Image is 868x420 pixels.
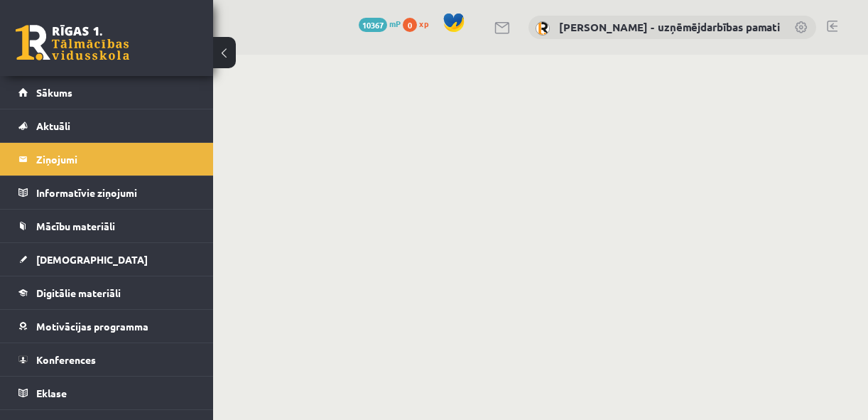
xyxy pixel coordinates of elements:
[559,20,780,34] a: [PERSON_NAME] - uzņēmējdarbības pamati
[36,286,121,299] span: Digitālie materiāli
[18,343,195,376] a: Konferences
[403,18,417,32] span: 0
[359,18,401,29] a: 10367 mP
[36,119,70,132] span: Aktuāli
[18,243,195,276] a: [DEMOGRAPHIC_DATA]
[389,18,401,29] span: mP
[18,276,195,309] a: Digitālie materiāli
[36,353,96,366] span: Konferences
[536,21,550,36] img: Solvita Kozlovska - uzņēmējdarbības pamati
[359,18,387,32] span: 10367
[18,143,195,176] a: Ziņojumi
[36,220,115,232] span: Mācību materiāli
[36,253,148,266] span: [DEMOGRAPHIC_DATA]
[18,109,195,142] a: Aktuāli
[36,86,72,99] span: Sākums
[36,387,67,399] span: Eklase
[36,320,148,333] span: Motivācijas programma
[18,76,195,109] a: Sākums
[18,310,195,343] a: Motivācijas programma
[419,18,428,29] span: xp
[18,377,195,409] a: Eklase
[18,210,195,242] a: Mācību materiāli
[36,143,195,176] legend: Ziņojumi
[18,176,195,209] a: Informatīvie ziņojumi
[36,176,195,209] legend: Informatīvie ziņojumi
[403,18,435,29] a: 0 xp
[16,25,129,60] a: Rīgas 1. Tālmācības vidusskola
